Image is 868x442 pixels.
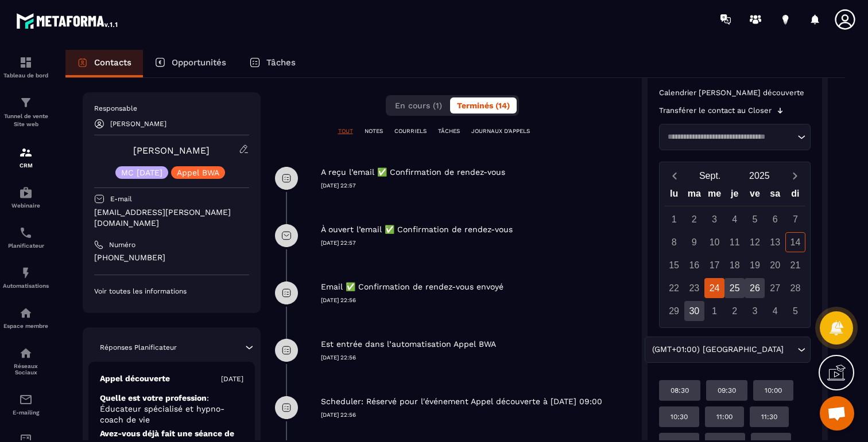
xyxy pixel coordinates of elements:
div: Search for option [645,337,811,363]
div: sa [765,186,785,206]
div: 1 [664,209,684,229]
a: [PERSON_NAME] [133,145,210,156]
p: [DATE] 22:57 [321,182,630,190]
p: Appel découverte [100,373,170,384]
a: emailemailE-mailing [3,384,49,424]
div: 28 [785,278,805,298]
p: 10:30 [671,412,688,421]
p: E-mail [110,194,132,204]
div: 7 [785,209,805,229]
div: Calendar days [664,209,806,321]
div: 26 [745,278,765,298]
p: [DATE] 22:57 [321,239,630,247]
div: 30 [684,301,704,321]
p: [EMAIL_ADDRESS][PERSON_NAME][DOMAIN_NAME] [94,207,249,229]
button: Next month [784,168,805,183]
div: 4 [765,301,785,321]
div: 13 [765,232,785,252]
p: 11:30 [761,412,777,421]
div: 10 [704,232,724,252]
span: : Éducateur spécialisé et hypno-coach de vie [100,393,224,424]
button: Terminés (14) [450,97,517,114]
img: automations [19,306,33,320]
div: 1 [704,301,724,321]
div: 20 [765,255,785,275]
div: 17 [704,255,724,275]
div: 11 [724,232,745,252]
a: schedulerschedulerPlanificateur [3,217,49,257]
div: 6 [765,209,785,229]
a: automationsautomationsEspace membre [3,298,49,338]
button: En cours (1) [388,97,449,114]
p: Tableau de bord [3,72,49,79]
p: [DATE] 22:56 [321,354,630,362]
div: 2 [724,301,745,321]
img: formation [19,96,33,109]
p: Appel BWA [177,169,219,177]
p: Transférer le contact au Closer [659,106,772,115]
p: 08:30 [671,386,689,395]
p: Voir toutes les informations [94,287,249,296]
p: Tâches [266,57,296,68]
p: Webinaire [3,202,49,209]
p: TÂCHES [438,127,460,135]
img: email [19,393,33,406]
img: scheduler [19,226,33,240]
a: Opportunités [143,50,238,77]
div: 16 [684,255,704,275]
div: 15 [664,255,684,275]
div: 24 [704,278,724,298]
div: 2 [684,209,704,229]
p: Quelle est votre profession [100,393,243,425]
div: lu [664,186,684,206]
p: Est entrée dans l’automatisation Appel BWA [321,339,496,350]
div: Calendar wrapper [664,186,806,321]
a: Tâches [238,50,307,77]
p: NOTES [365,127,383,135]
div: 12 [745,232,765,252]
p: Automatisations [3,283,49,289]
div: ma [684,186,704,206]
p: COURRIELS [394,127,427,135]
p: 10:00 [765,386,782,395]
button: Previous month [664,168,685,183]
div: Ouvrir le chat [820,396,854,431]
p: Contacts [94,57,131,68]
p: Réponses Planificateur [100,343,177,352]
img: automations [19,266,33,280]
p: CRM [3,162,49,169]
p: [DATE] [221,374,243,384]
div: 22 [664,278,684,298]
p: E-mailing [3,409,49,416]
input: Search for option [664,131,795,143]
div: 5 [745,209,765,229]
button: Open months overlay [685,166,735,186]
input: Search for option [786,343,795,356]
div: di [785,186,805,206]
p: Numéro [109,240,135,249]
p: Tunnel de vente Site web [3,112,49,128]
div: 23 [684,278,704,298]
div: 4 [724,209,745,229]
p: A reçu l’email ✅ Confirmation de rendez-vous [321,167,505,178]
div: 8 [664,232,684,252]
p: 09:30 [718,386,736,395]
div: 25 [724,278,745,298]
p: Responsable [94,104,249,113]
p: Planificateur [3,242,49,249]
span: En cours (1) [395,101,442,110]
p: JOURNAUX D'APPELS [471,127,530,135]
div: 27 [765,278,785,298]
span: Terminés (14) [457,101,510,110]
p: TOUT [338,127,353,135]
img: social-network [19,346,33,360]
div: 3 [745,301,765,321]
p: [PHONE_NUMBER] [94,252,249,263]
span: (GMT+01:00) [GEOGRAPHIC_DATA] [649,343,786,356]
a: automationsautomationsAutomatisations [3,257,49,298]
p: [DATE] 22:56 [321,296,630,304]
div: ve [745,186,765,206]
div: 9 [684,232,704,252]
div: 14 [785,232,805,252]
img: automations [19,186,33,200]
